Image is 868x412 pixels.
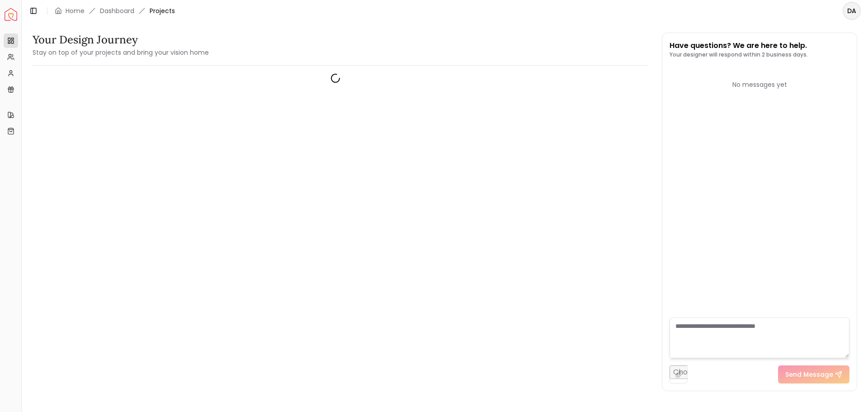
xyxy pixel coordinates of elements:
[843,2,861,20] button: DA
[33,33,209,47] h3: Your Design Journey
[670,51,808,58] p: Your designer will respond within 2 business days.
[55,6,175,15] nav: breadcrumb
[100,6,134,15] a: Dashboard
[33,48,209,57] small: Stay on top of your projects and bring your vision home
[670,80,849,89] div: No messages yet
[5,8,17,21] img: Spacejoy Logo
[150,6,175,15] span: Projects
[66,6,85,15] a: Home
[5,8,17,21] a: Spacejoy
[844,3,860,19] span: DA
[670,40,808,51] p: Have questions? We are here to help.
